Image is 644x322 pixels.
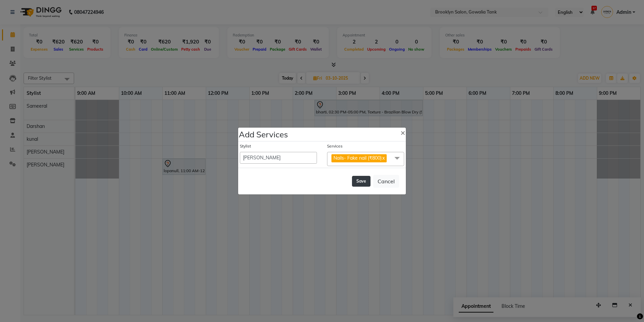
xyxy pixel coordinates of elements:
[327,143,343,149] label: Services
[239,128,288,140] h4: Add Services
[333,155,382,161] span: Nails- Fake nail (₹800)
[395,123,411,142] button: Close
[352,176,371,187] button: Save
[400,127,405,137] span: ×
[373,175,399,188] button: Cancel
[240,143,251,149] label: Stylist
[382,155,385,161] a: x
